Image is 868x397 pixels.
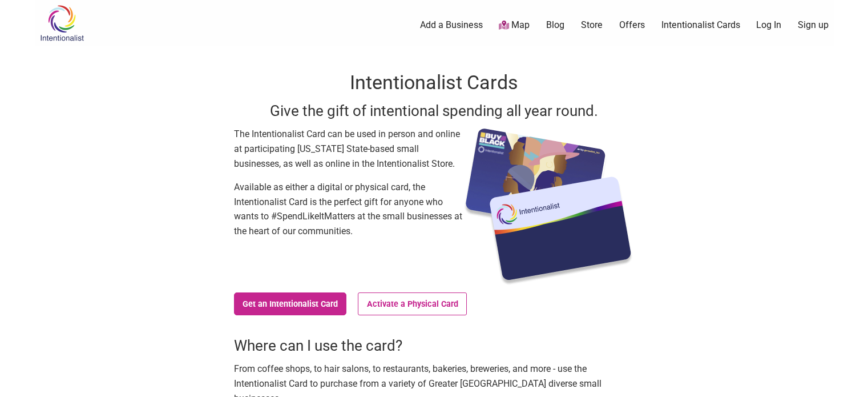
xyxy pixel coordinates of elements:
[234,101,635,121] h3: Give the gift of intentional spending all year round.
[234,69,635,97] h1: Intentionalist Cards
[234,335,635,356] h3: Where can I use the card?
[581,19,603,31] a: Store
[546,19,564,31] a: Blog
[234,180,462,238] p: Available as either a digital or physical card, the Intentionalist Card is the perfect gift for a...
[661,19,740,31] a: Intentionalist Cards
[756,19,781,31] a: Log In
[358,292,467,315] a: Activate a Physical Card
[234,127,462,171] p: The Intentionalist Card can be used in person and online at participating [US_STATE] State-based ...
[798,19,829,31] a: Sign up
[35,5,89,42] img: Intentionalist
[462,127,635,287] img: Intentionalist Card
[420,19,483,31] a: Add a Business
[619,19,645,31] a: Offers
[234,292,347,315] a: Get an Intentionalist Card
[499,19,530,32] a: Map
